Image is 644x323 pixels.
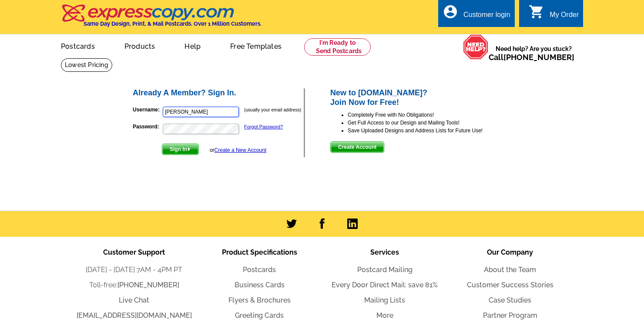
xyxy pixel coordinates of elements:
span: Services [370,248,399,256]
li: [DATE] - [DATE] 7AM - 4PM PT [71,265,197,275]
li: Get Full Access to our Design and Mailing Tools! [348,119,513,127]
a: Help [171,35,215,56]
a: [PHONE_NUMBER] [503,53,574,62]
a: Flyers & Brochures [228,296,291,304]
a: Greeting Cards [235,311,284,320]
h2: Already A Member? Sign In. [133,88,304,98]
div: Customer login [463,11,510,23]
a: Mailing Lists [364,296,405,304]
small: (usually your email address) [244,107,301,112]
img: help [463,34,489,60]
h4: Same Day Design, Print, & Mail Postcards. Over 1 Million Customers. [84,20,262,27]
a: [PHONE_NUMBER] [117,281,179,289]
a: Free Templates [216,35,295,56]
a: Live Chat [119,296,149,304]
li: Toll-free: [71,280,197,290]
i: account_circle [443,4,458,20]
button: Sign In [162,144,199,155]
a: About the Team [484,266,536,274]
li: Save Uploaded Designs and Address Lists for Future Use! [348,127,513,135]
img: button-next-arrow-white.png [187,147,191,151]
span: Create Account [331,142,384,152]
a: Same Day Design, Print, & Mail Postcards. Over 1 Million Customers. [61,10,262,27]
label: Password: [133,123,162,131]
div: My Order [550,11,579,23]
a: Customer Success Stories [467,281,553,289]
a: Business Cards [235,281,285,289]
a: Create a New Account [215,147,266,153]
a: Products [111,35,169,56]
label: Username: [133,106,162,114]
a: Postcards [47,35,109,56]
i: shopping_cart [529,4,544,20]
span: Sign In [162,144,198,155]
span: Product Specifications [222,248,297,256]
span: Need help? Are you stuck? [489,44,579,62]
a: Postcard Mailing [357,266,413,274]
span: Our Company [487,248,533,256]
a: Postcards [243,266,276,274]
a: Every Door Direct Mail: save 81% [332,281,438,289]
a: Partner Program [483,311,537,320]
a: shopping_cart My Order [529,10,579,20]
h2: New to [DOMAIN_NAME]? Join Now for Free! [330,88,513,107]
a: More [376,311,393,320]
a: [EMAIL_ADDRESS][DOMAIN_NAME] [77,311,192,320]
span: Call [489,53,574,62]
a: Forgot Password? [244,124,283,129]
span: Customer Support [103,248,165,256]
a: account_circle Customer login [443,10,510,20]
button: Create Account [330,141,384,153]
a: Case Studies [489,296,531,304]
li: Completely Free with No Obligations! [348,111,513,119]
div: or [210,146,266,154]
